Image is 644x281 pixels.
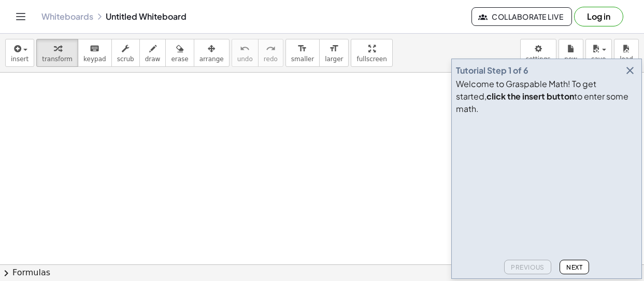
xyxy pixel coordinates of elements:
span: keypad [83,55,106,63]
button: draw [139,39,166,67]
div: Welcome to Graspable Math! To get started, to enter some math. [456,78,637,115]
span: Next [566,263,582,271]
button: Collaborate Live [471,7,572,26]
span: save [591,55,606,63]
button: keyboardkeypad [78,39,112,67]
span: Collaborate Live [480,12,563,21]
span: larger [325,55,343,63]
button: undoundo [232,39,259,67]
span: new [564,55,577,63]
button: redoredo [258,39,283,67]
span: fullscreen [356,55,387,63]
button: transform [36,39,78,67]
button: format_sizesmaller [285,39,320,67]
button: insert [5,39,34,67]
span: redo [264,55,278,63]
a: Whiteboards [41,11,93,22]
i: undo [240,43,250,55]
i: redo [266,43,276,55]
button: arrange [194,39,230,67]
button: fullscreen [351,39,392,67]
span: insert [11,55,28,63]
span: transform [42,55,73,63]
button: Next [560,260,589,274]
span: load [620,55,633,63]
button: new [559,39,583,67]
span: settings [526,55,551,63]
button: save [585,39,612,67]
span: erase [171,55,188,63]
button: erase [165,39,194,67]
span: arrange [199,55,224,63]
span: undo [237,55,253,63]
button: scrub [111,39,140,67]
i: keyboard [90,43,99,55]
i: format_size [329,43,339,55]
i: format_size [297,43,307,55]
button: load [614,39,639,67]
b: click the insert button [486,91,574,102]
span: draw [145,55,161,63]
button: Log in [574,7,623,26]
div: Tutorial Step 1 of 6 [456,64,528,77]
button: Toggle navigation [12,8,29,25]
span: smaller [291,55,314,63]
span: scrub [117,55,134,63]
button: format_sizelarger [319,39,349,67]
button: settings [520,39,556,67]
